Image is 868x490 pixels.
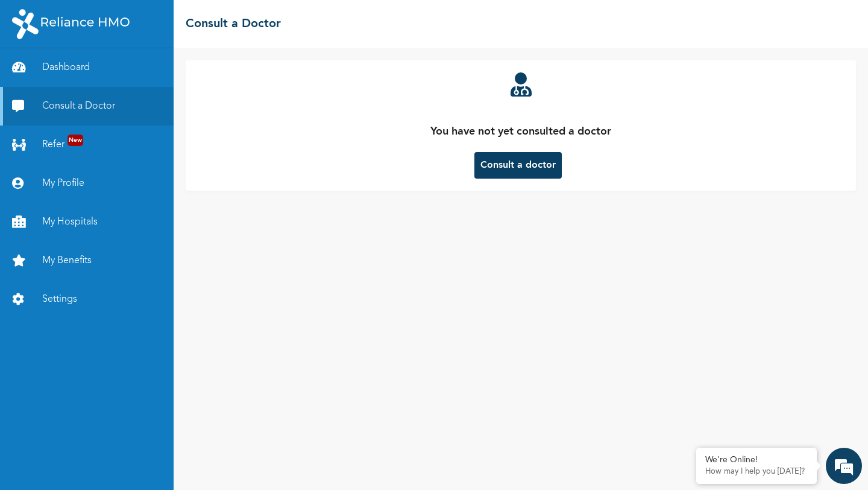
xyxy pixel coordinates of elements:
img: RelianceHMO's Logo [12,9,130,39]
textarea: Type your message and hit 'Enter' [6,367,230,409]
p: You have not yet consulted a doctor [430,124,611,140]
div: FAQs [118,409,230,447]
p: How may I help you today? [705,467,808,477]
div: Chat with us now [63,68,203,83]
h2: Consult a Doctor [186,15,281,33]
span: New [68,135,83,146]
span: Conversation [6,430,118,439]
img: d_794563401_company_1708531726252_794563401 [22,60,49,91]
div: We're Online! [705,455,808,465]
span: We're online! [70,171,166,293]
button: Consult a doctor [474,152,562,179]
div: Minimize live chat window [198,6,227,35]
